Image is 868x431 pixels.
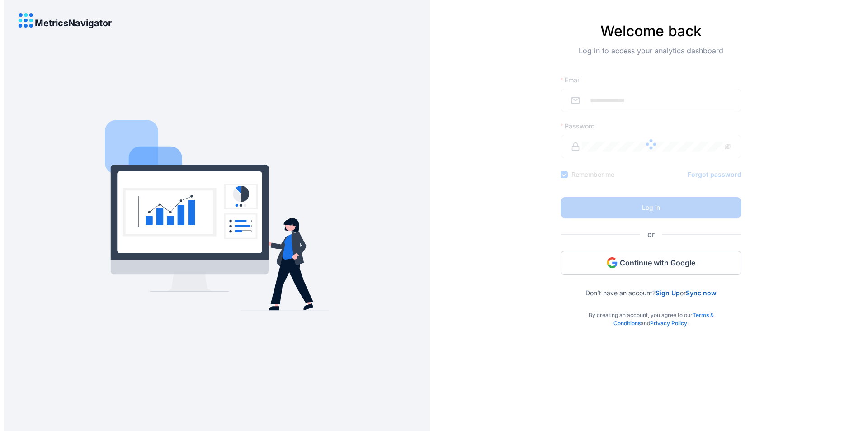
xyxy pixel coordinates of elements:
[656,289,680,297] a: Sign Up
[561,275,741,297] div: Don’t have an account? or
[620,258,695,268] span: Continue with Google
[561,297,741,327] div: By creating an account, you agree to our and .
[686,289,717,297] a: Sync now
[35,18,112,28] h4: MetricsNavigator
[561,45,741,71] div: Log in to access your analytics dashboard
[640,229,662,240] span: or
[650,320,687,327] a: Privacy Policy
[561,251,741,275] button: Continue with Google
[561,23,741,40] h4: Welcome back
